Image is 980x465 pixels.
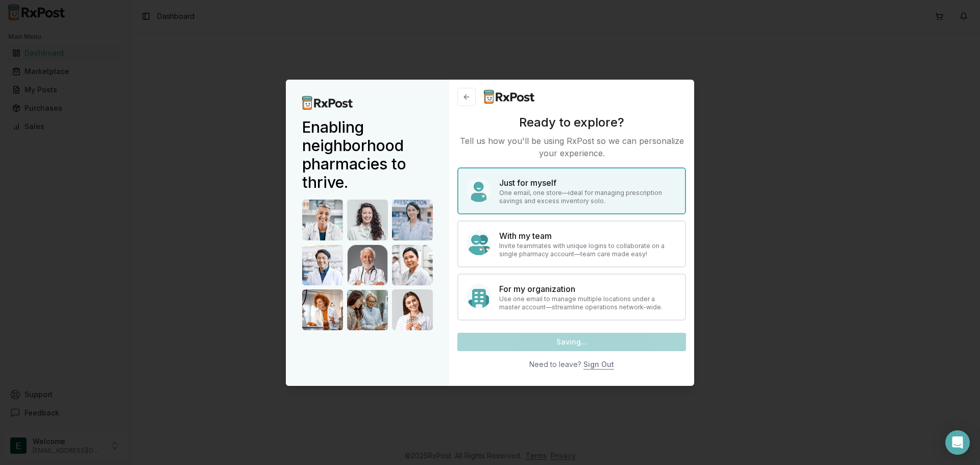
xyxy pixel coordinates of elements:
[499,295,677,311] p: Use one email to manage multiple locations under a master account—streamline operations network-w...
[302,118,433,191] h2: Enabling neighborhood pharmacies to thrive.
[302,289,343,330] img: Doctor 7
[347,200,388,240] img: Doctor 2
[467,284,491,308] img: Organization
[499,189,677,205] p: One email, one store—ideal for managing prescription savings and excess inventory solo.
[499,242,677,258] p: Invite teammates with unique logins to collaborate on a single pharmacy account—team care made easy!
[529,359,581,370] div: Need to leave?
[392,200,433,240] img: Doctor 3
[302,200,343,240] img: Doctor 1
[457,135,686,159] p: Tell us how you'll be using RxPost so we can personalize your experience.
[583,355,614,374] button: Sign Out
[347,289,388,330] img: Doctor 8
[467,231,491,255] img: Team
[499,230,677,242] h4: With my team
[484,90,535,104] img: RxPost Logo
[392,244,433,285] img: Doctor 6
[302,244,343,285] img: Doctor 4
[347,244,388,285] img: Doctor 5
[499,177,677,189] h4: Just for myself
[392,289,433,330] img: Doctor 9
[467,178,491,202] img: Myself
[457,114,686,131] h3: Ready to explore?
[302,96,353,110] img: RxPost Logo
[499,283,677,295] h4: For my organization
